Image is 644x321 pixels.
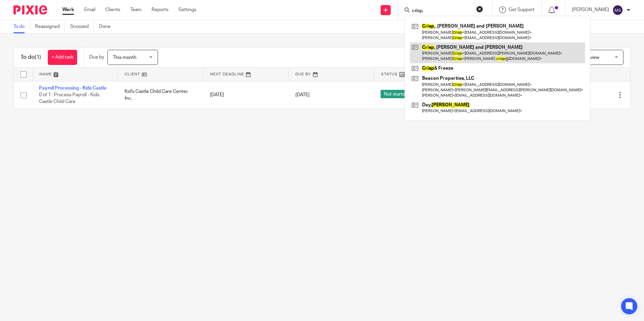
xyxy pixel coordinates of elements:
a: + Add task [48,50,77,65]
a: Clients [105,6,120,13]
a: Snoozed [70,20,94,33]
h1: To do [21,54,41,61]
p: Due by [89,54,104,61]
a: Settings [179,6,196,13]
img: svg%3E [612,5,623,15]
span: 0 of 1 · Process Payroll - Kids Castle Child Care [39,93,99,104]
td: [DATE] [203,81,289,109]
img: Pixie [13,5,47,14]
td: Kid's Castle Child Care Center, Inc. [118,81,203,109]
span: Not started [381,90,411,98]
a: To do [13,20,30,33]
a: Work [62,6,74,13]
span: [DATE] [295,93,310,97]
p: [PERSON_NAME] [572,6,609,13]
button: Clear [476,6,483,12]
a: Reports [152,6,168,13]
a: Email [84,6,95,13]
a: Done [99,20,116,33]
a: Reassigned [35,20,65,33]
span: Get Support [509,7,535,12]
span: (1) [35,55,41,60]
input: Search [411,8,472,14]
a: Payroll Processing - Kids Castle [39,86,106,91]
a: Team [130,6,141,13]
span: This month [113,55,136,60]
